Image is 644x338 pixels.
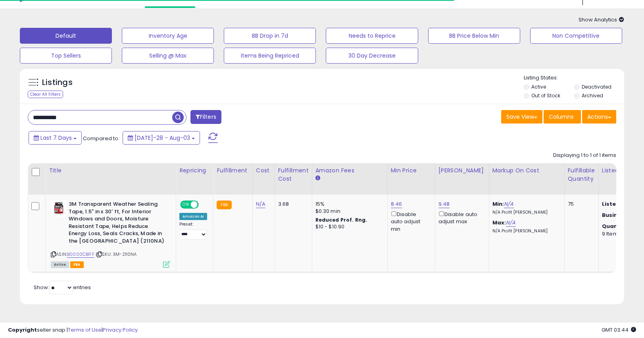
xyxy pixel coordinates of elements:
[217,166,249,175] div: Fulfillment
[49,166,173,175] div: Title
[20,28,112,44] button: Default
[315,224,381,230] div: $10 - $10.90
[579,16,624,23] span: Show Analytics
[83,135,119,142] span: Compared to:
[224,48,316,64] button: Items Being Repriced
[96,251,137,257] span: | SKU: 3M-2110NA
[29,131,82,145] button: Last 7 Days
[391,210,429,233] div: Disable auto adjust min
[326,28,418,44] button: Needs to Reprice
[69,201,165,247] b: 3M Transparent Weather Sealing Tape, 1.5" in x 30' ft, For Interior Windows and Doors, Moisture R...
[190,110,221,124] button: Filters
[492,166,561,175] div: Markup on Cost
[492,210,558,215] p: N/A Profit [PERSON_NAME]
[315,208,381,215] div: $0.30 min
[28,91,63,98] div: Clear All Filters
[278,201,306,208] div: 3.68
[51,261,69,268] span: All listings currently available for purchase on Amazon
[20,48,112,64] button: Top Sellers
[67,251,94,258] a: B0000CBIFF
[568,201,592,208] div: 75
[438,200,450,208] a: 9.48
[489,163,564,195] th: The percentage added to the cost of goods (COGS) that forms the calculator for Min & Max prices.
[492,228,558,234] p: N/A Profit [PERSON_NAME]
[326,48,418,64] button: 30 Day Decrease
[391,200,402,208] a: 8.46
[524,74,624,82] p: Listing States:
[8,326,37,334] strong: Copyright
[70,261,84,268] span: FBA
[103,326,138,334] a: Privacy Policy
[602,200,638,208] b: Listed Price:
[582,110,616,124] button: Actions
[602,326,636,334] span: 2025-08-12 03:44 GMT
[582,92,603,99] label: Archived
[544,110,581,124] button: Columns
[179,213,207,220] div: Amazon AI
[492,219,506,226] b: Max:
[224,28,316,44] button: BB Drop in 7d
[553,152,616,159] div: Displaying 1 to 1 of 1 items
[568,166,595,183] div: Fulfillable Quantity
[531,92,560,99] label: Out of Stock
[217,201,231,209] small: FBA
[256,166,271,175] div: Cost
[278,166,309,183] div: Fulfillment Cost
[42,77,73,88] h5: Listings
[8,326,138,334] div: seller snap | |
[492,200,504,208] b: Min:
[179,166,210,175] div: Repricing
[123,131,200,145] button: [DATE]-28 - Aug-03
[506,219,515,227] a: N/A
[530,28,622,44] button: Non Competitive
[504,200,513,208] a: N/A
[501,110,542,124] button: Save View
[315,201,381,208] div: 15%
[40,134,72,142] span: Last 7 Days
[315,216,367,223] b: Reduced Prof. Rng.
[198,201,210,208] span: OFF
[122,28,214,44] button: Inventory Age
[549,113,574,121] span: Columns
[428,28,520,44] button: BB Price Below Min
[179,222,207,239] div: Preset:
[68,326,102,334] a: Terms of Use
[34,284,91,291] span: Show: entries
[51,201,170,267] div: ASIN:
[582,83,611,90] label: Deactivated
[135,134,190,142] span: [DATE]-28 - Aug-03
[438,166,486,175] div: [PERSON_NAME]
[391,166,432,175] div: Min Price
[256,200,265,208] a: N/A
[531,83,546,90] label: Active
[181,201,191,208] span: ON
[51,201,67,216] img: 41MRWVM8ZkL._SL40_.jpg
[438,210,483,225] div: Disable auto adjust max
[315,166,384,175] div: Amazon Fees
[122,48,214,64] button: Selling @ Max
[315,175,320,182] small: Amazon Fees.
